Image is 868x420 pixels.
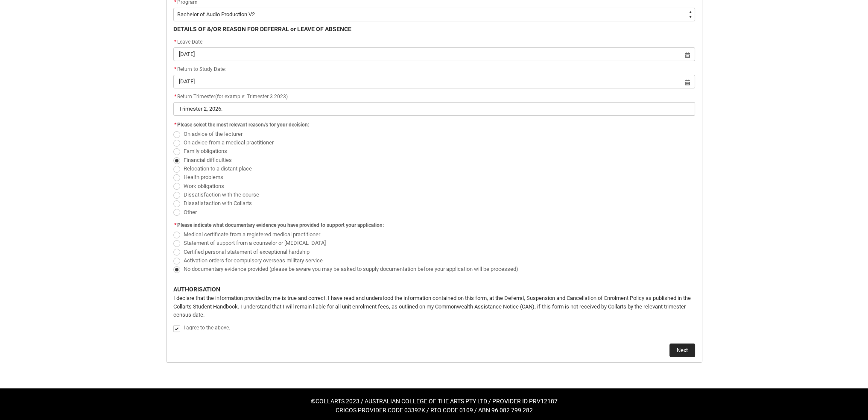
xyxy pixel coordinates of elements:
span: Please select the most relevant reason/s for your decision: [177,122,309,128]
span: On advice from a medical practitioner [184,139,274,146]
abbr: required [174,39,176,45]
p: I declare that the information provided by me is true and correct. I have read and understood the... [173,294,695,319]
span: No documentary evidence provided (please be aware you may be asked to supply documentation before... [184,266,518,272]
abbr: required [174,94,176,100]
span: Certified personal statement of exceptional hardship [184,249,310,255]
span: Work obligations [184,183,224,189]
span: Statement of support from a counselor or [MEDICAL_DATA] [184,240,326,246]
abbr: required [174,122,176,128]
span: Family obligations [184,148,227,154]
span: Activation orders for compulsory overseas military service [184,257,323,264]
abbr: required [174,66,176,72]
button: Next [669,344,695,357]
span: Return to Study Date: [173,66,226,72]
span: Please indicate what documentary evidence you have provided to support your application: [177,222,384,228]
b: AUTHORISATION [173,286,220,293]
span: Leave Date: [173,39,204,45]
span: Dissatisfaction with Collarts [184,200,252,206]
span: Dissatisfaction with the course [184,191,259,198]
span: On advice of the lecturer [184,131,243,137]
span: Financial difficulties [184,157,232,163]
span: Medical certificate from a registered medical practitioner [184,231,320,238]
span: Other [184,209,197,215]
b: DETAILS OF &/OR REASON FOR DEFERRAL or LEAVE OF ABSENCE [173,26,351,32]
abbr: required [174,222,176,228]
span: Health problems [184,174,223,180]
span: Relocation to a distant place [184,165,252,172]
span: I agree to the above. [184,325,230,331]
span: Return Trimester(for example: Trimester 3 2023) [173,94,288,100]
